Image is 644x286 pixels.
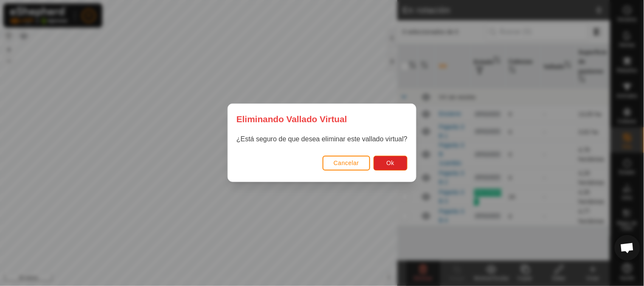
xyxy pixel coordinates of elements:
div: Chat abierto [615,235,640,261]
button: Ok [374,156,408,171]
span: Eliminando Vallado Virtual [236,112,347,126]
p: ¿Está seguro de que desea eliminar este vallado virtual? [236,135,408,145]
span: Cancelar [334,160,359,167]
span: Ok [387,160,395,167]
button: Cancelar [323,156,370,171]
